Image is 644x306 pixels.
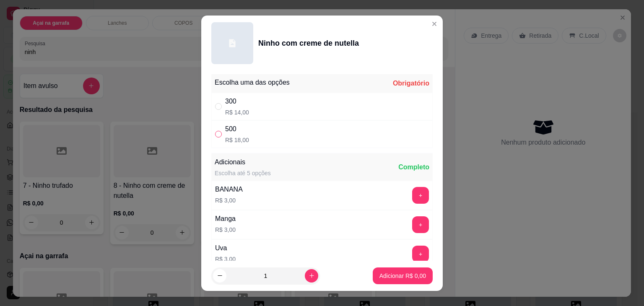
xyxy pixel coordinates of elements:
[398,162,429,172] div: Completo
[393,78,429,88] div: Obrigatório
[225,96,249,106] div: 300
[428,17,441,31] button: Close
[215,226,236,234] p: R$ 3,00
[215,78,290,88] div: Escolha uma das opções
[215,255,236,263] p: R$ 3,00
[215,243,236,253] div: Uva
[215,169,271,177] div: Escolha até 5 opções
[225,136,249,144] p: R$ 18,00
[412,187,429,204] button: add
[305,269,318,283] button: increase-product-quantity
[215,157,271,167] div: Adicionais
[373,267,433,284] button: Adicionar R$ 0,00
[379,272,426,280] p: Adicionar R$ 0,00
[213,269,226,283] button: decrease-product-quantity
[412,216,429,233] button: add
[225,108,249,117] p: R$ 14,00
[258,37,359,49] div: Ninho com creme de nutella
[225,124,249,134] div: 500
[215,196,243,205] p: R$ 3,00
[412,246,429,262] button: add
[215,214,236,224] div: Manga
[215,184,243,194] div: BANANA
